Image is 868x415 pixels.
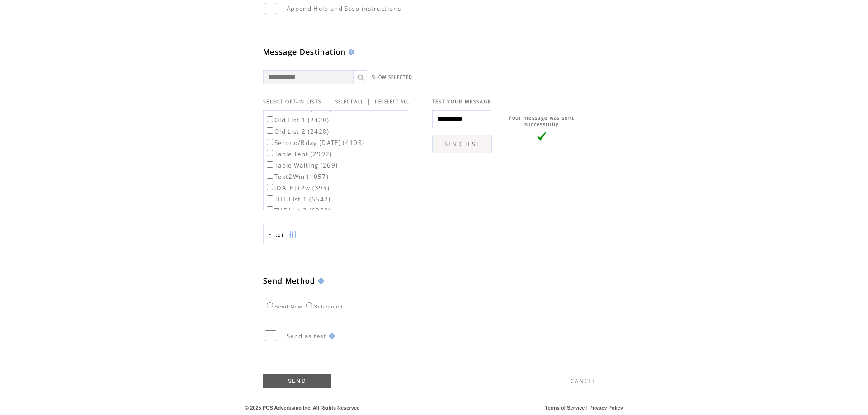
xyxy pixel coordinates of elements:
span: | [367,98,371,106]
a: Terms of Service [545,405,585,410]
img: vLarge.png [537,132,546,141]
label: Old List 1 (2420) [265,116,330,124]
input: Old List 1 (2420) [267,116,273,122]
label: THE List 2 (6883) [265,206,331,214]
a: SEND [263,374,331,388]
a: CANCEL [571,377,596,385]
label: [DATE] t2w (395) [265,184,330,192]
label: Table Tent (2992) [265,150,332,158]
span: Your message was sent successfully [509,115,574,127]
a: SHOW SELECTED [372,75,412,80]
span: Show filters [268,231,284,238]
span: Message Destination [263,47,346,57]
label: THE List 1 (6542) [265,195,331,203]
span: TEST YOUR MESSAGE [432,98,491,105]
label: Send Now [264,304,302,309]
a: Filter [263,224,308,244]
input: [DATE] t2w (395) [267,184,273,190]
input: Old List 2 (2428) [267,127,273,134]
input: THE List 2 (6883) [267,206,273,213]
a: Privacy Policy [589,405,623,410]
img: help.gif [326,333,335,339]
span: © 2025 POS Advertising Inc. All Rights Reserved [245,405,360,410]
span: Send Method [263,276,316,286]
a: DESELECT ALL [375,99,410,105]
input: Table Tent (2992) [267,150,273,156]
span: Send as test [287,332,326,340]
input: THE List 1 (6542) [267,195,273,201]
img: help.gif [346,49,354,55]
a: SELECT ALL [335,99,363,105]
a: SEND TEST [432,135,492,153]
span: Append Help and Stop instructions [287,5,401,13]
label: Text2Win (1057) [265,173,329,181]
input: Scheduled [306,302,312,308]
img: help.gif [316,278,324,284]
label: Table Waiting (269) [265,161,338,169]
input: Second/Bday [DATE] (4108) [267,139,273,145]
span: | [586,405,588,410]
span: SELECT OPT-IN LISTS [263,98,321,105]
label: Second/Bday [DATE] (4108) [265,139,364,147]
img: filters.png [289,224,297,245]
input: Send Now [267,302,273,308]
input: Text2Win (1057) [267,173,273,179]
label: Scheduled [304,304,343,309]
input: Table Waiting (269) [267,161,273,168]
label: Old List 2 (2428) [265,127,330,135]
